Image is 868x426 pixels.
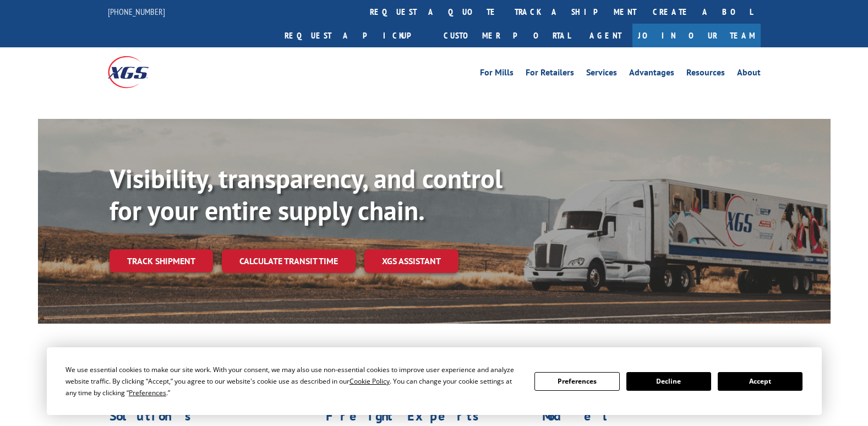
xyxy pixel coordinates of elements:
[222,249,356,273] a: Calculate transit time
[47,347,822,415] div: Cookie Consent Prompt
[350,376,390,386] span: Cookie Policy
[626,372,711,391] button: Decline
[578,24,632,47] a: Agent
[737,68,761,80] a: About
[586,68,617,80] a: Services
[534,372,619,391] button: Preferences
[65,364,521,398] div: We use essential cookies to make our site work. With your consent, we may also use non-essential ...
[108,6,165,17] a: [PHONE_NUMBER]
[364,249,458,273] a: XGS ASSISTANT
[435,24,578,47] a: Customer Portal
[718,372,803,391] button: Accept
[526,68,574,80] a: For Retailers
[629,68,674,80] a: Advantages
[480,68,514,80] a: For Mills
[632,24,761,47] a: Join Our Team
[110,249,213,272] a: Track shipment
[686,68,725,80] a: Resources
[110,161,503,227] b: Visibility, transparency, and control for your entire supply chain.
[276,24,435,47] a: Request a pickup
[129,388,166,397] span: Preferences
